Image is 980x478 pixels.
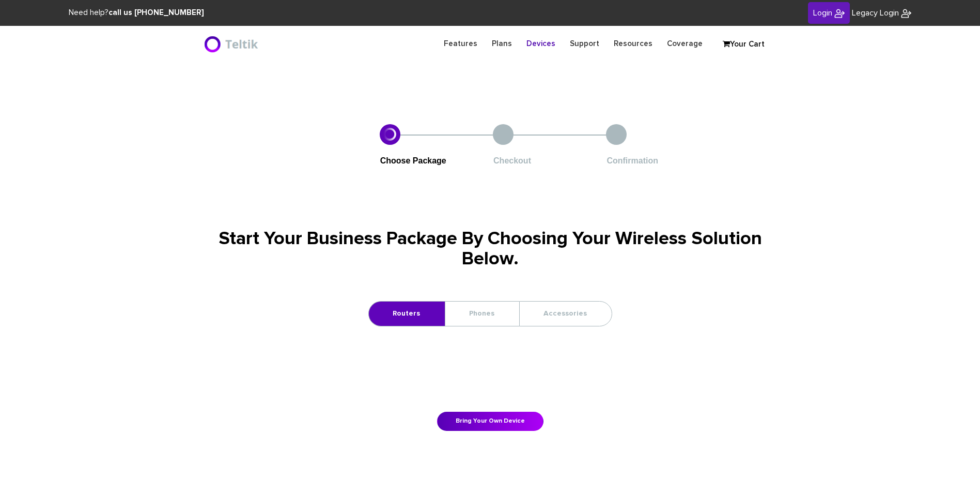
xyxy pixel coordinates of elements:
a: Routers [369,302,444,326]
a: Devices [519,34,563,54]
h1: Start Your Business Package By Choosing Your Wireless Solution Below. [204,229,777,270]
strong: call us [PHONE_NUMBER] [108,9,204,17]
span: Legacy Login [852,9,899,17]
span: Confirmation [606,156,658,165]
a: Phones [445,302,518,326]
span: Need help? [69,9,204,17]
img: BriteX [204,34,261,54]
a: Your Cart [718,37,769,52]
span: Login [813,9,832,17]
a: Coverage [660,34,710,54]
a: Accessories [520,302,611,326]
a: Features [437,34,485,54]
a: Plans [485,34,519,54]
a: Support [563,34,606,54]
a: Bring Your Own Device [437,412,543,431]
span: Checkout [493,156,531,165]
img: BriteX [834,8,845,19]
span: Choose Package [380,156,446,165]
a: Resources [606,34,660,54]
a: Legacy Login [852,7,911,19]
img: BriteX [901,8,911,19]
